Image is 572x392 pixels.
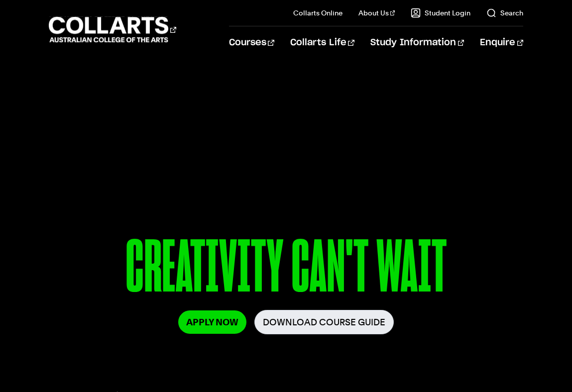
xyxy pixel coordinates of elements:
[411,8,470,18] a: Student Login
[293,8,343,18] a: Collarts Online
[370,26,464,59] a: Study Information
[229,26,274,59] a: Courses
[290,26,354,59] a: Collarts Life
[486,8,523,18] a: Search
[49,230,524,310] p: CREATIVITY CAN'T WAIT
[480,26,523,59] a: Enquire
[178,310,246,334] a: Apply Now
[254,310,394,334] a: Download Course Guide
[49,15,176,44] div: Go to homepage
[358,8,395,18] a: About Us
